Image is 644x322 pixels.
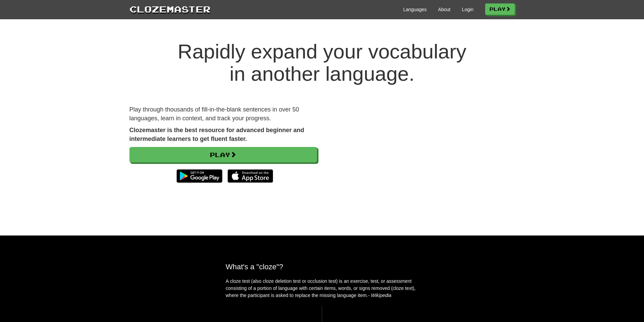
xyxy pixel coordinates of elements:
a: Languages [403,6,427,13]
h2: What's a "cloze"? [226,263,419,271]
strong: Clozemaster is the best resource for advanced beginner and intermediate learners to get fluent fa... [129,127,304,142]
img: Download_on_the_App_Store_Badge_US-UK_135x40-25178aeef6eb6b83b96f5f2d004eda3bffbb37122de64afbaef7... [228,169,273,183]
a: Login [462,6,473,13]
em: - Wikipedia [368,293,391,298]
img: Get it on Google Play [173,166,225,186]
p: Play through thousands of fill-in-the-blank sentences in over 50 languages, learn in context, and... [129,105,317,123]
a: Play [485,3,515,15]
a: About [438,6,451,13]
p: A cloze test (also cloze deletion test or occlusion test) is an exercise, test, or assessment con... [226,278,419,299]
a: Clozemaster [129,3,211,15]
a: Play [129,147,317,163]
